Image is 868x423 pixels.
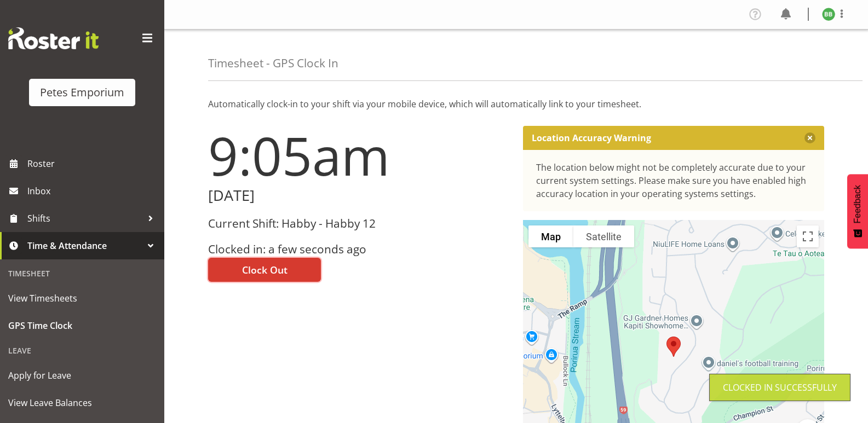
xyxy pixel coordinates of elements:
a: Apply for Leave [3,362,162,389]
div: Leave [3,339,162,362]
h3: Clocked in: a few seconds ago [208,243,510,256]
a: GPS Time Clock [3,312,162,339]
div: Timesheet [3,262,162,285]
span: GPS Time Clock [8,317,156,334]
a: View Leave Balances [3,389,162,416]
button: Show satellite imagery [573,225,634,247]
h2: [DATE] [208,187,510,204]
a: View Timesheets [3,285,162,312]
button: Clock Out [208,258,321,282]
div: Petes Emporium [40,84,124,101]
span: Feedback [853,185,863,223]
span: View Timesheets [8,290,156,306]
span: Inbox [27,183,159,199]
button: Close message [804,132,815,143]
img: Rosterit website logo [8,27,99,49]
h1: 9:05am [208,126,510,185]
p: Location Accuracy Warning [532,132,651,143]
h3: Current Shift: Habby - Habby 12 [208,217,510,230]
span: Clock Out [242,263,288,277]
span: Shifts [27,210,142,227]
span: Roster [27,155,159,172]
button: Show street map [528,225,573,247]
h4: Timesheet - GPS Clock In [208,57,338,69]
span: View Leave Balances [8,395,156,411]
span: Time & Attendance [27,237,142,254]
div: Clocked in Successfully [723,381,837,394]
button: Toggle fullscreen view [797,225,819,247]
img: beena-bist9974.jpg [822,8,835,21]
button: Feedback - Show survey [847,174,868,248]
p: Automatically clock-in to your shift via your mobile device, which will automatically link to you... [208,97,824,111]
div: The location below might not be completely accurate due to your current system settings. Please m... [536,161,812,200]
span: Apply for Leave [8,367,156,384]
